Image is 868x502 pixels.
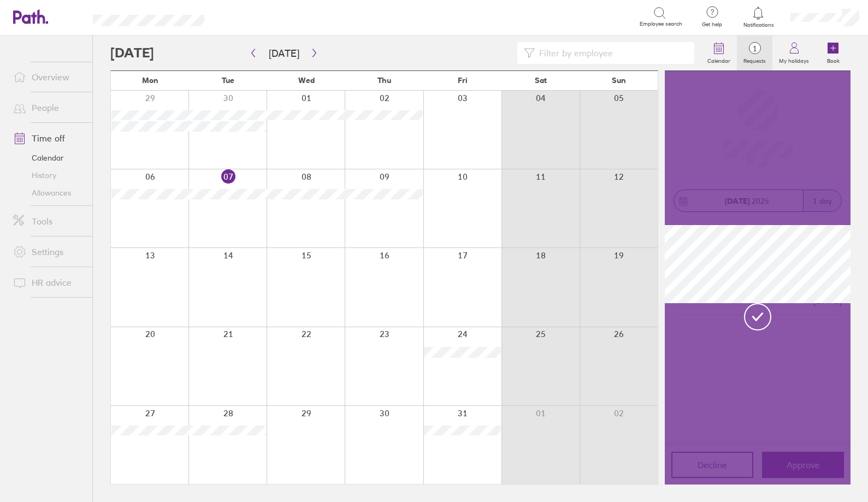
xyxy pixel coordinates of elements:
a: Time off [4,127,92,149]
span: Wed [298,76,315,85]
a: Settings [4,241,92,263]
a: Notifications [741,5,776,28]
a: People [4,97,92,119]
label: My holidays [772,55,816,64]
a: History [4,167,92,184]
span: Sun [612,76,626,85]
a: My holidays [772,36,816,70]
a: Overview [4,66,92,88]
span: Tue [222,76,234,85]
span: Fri [458,76,468,85]
a: 1Requests [737,36,772,70]
span: Notifications [741,22,776,28]
span: Employee search [640,21,682,27]
a: Calendar [4,149,92,167]
a: Book [816,36,851,70]
input: Filter by employee [535,43,688,63]
a: Tools [4,210,92,232]
span: Get help [694,21,730,28]
button: [DATE] [260,44,308,62]
label: Calendar [701,55,737,64]
label: Requests [737,55,772,64]
span: Mon [142,76,158,85]
label: Book [820,55,846,64]
a: Calendar [701,36,737,70]
span: Thu [377,76,391,85]
div: Search [234,11,262,21]
a: HR advice [4,271,92,293]
a: Allowances [4,184,92,202]
span: 1 [737,44,772,53]
span: Sat [535,76,547,85]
